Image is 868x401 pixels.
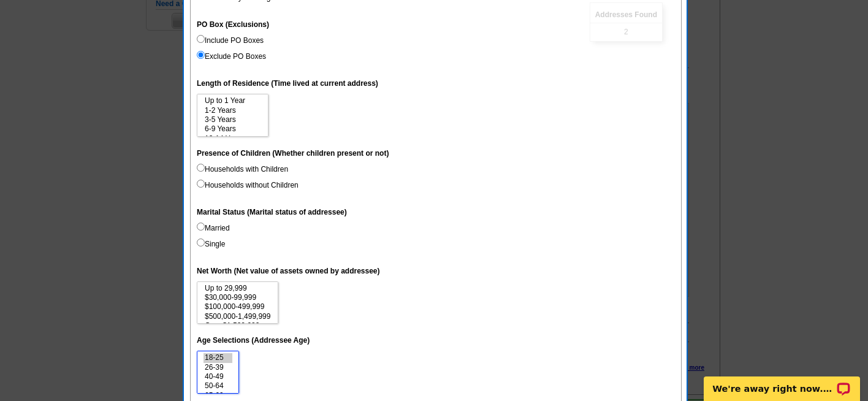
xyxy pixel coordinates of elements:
[197,223,230,234] label: Married
[204,293,272,302] option: $30,000-99,999
[590,7,662,23] span: Addresses Found
[197,239,225,250] label: Single
[197,51,205,59] input: Exclude PO Boxes
[204,134,262,143] option: 10-14 Years
[204,391,232,400] option: 65-69
[204,284,272,293] option: Up to 29,999
[197,180,299,191] label: Households without Children
[204,124,262,134] option: 6-9 Years
[696,362,868,401] iframe: LiveChat chat widget
[197,78,378,89] label: Length of Residence (Time lived at current address)
[204,321,272,330] option: Over $1,500,000
[197,51,266,62] label: Exclude PO Boxes
[197,335,310,346] label: Age Selections (Addressee Age)
[197,207,347,218] label: Marital Status (Marital status of addressee)
[197,164,288,175] label: Households with Children
[197,19,269,30] label: PO Box (Exclusions)
[204,302,272,311] option: $100,000-499,999
[197,239,205,246] input: Single
[204,372,232,381] option: 40-49
[197,164,205,172] input: Households with Children
[197,148,389,159] label: Presence of Children (Whether children present or not)
[204,106,262,115] option: 1-2 Years
[624,26,628,37] span: 2
[204,312,272,321] option: $500,000-1,499,999
[204,115,262,124] option: 3-5 Years
[204,363,232,372] option: 26-39
[197,265,380,277] label: Net Worth (Net value of assets owned by addressee)
[204,353,232,362] option: 18-25
[204,381,232,391] option: 50-64
[204,96,262,105] option: Up to 1 Year
[197,223,205,231] input: Married
[197,180,205,188] input: Households without Children
[197,35,264,46] label: Include PO Boxes
[197,35,205,43] input: Include PO Boxes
